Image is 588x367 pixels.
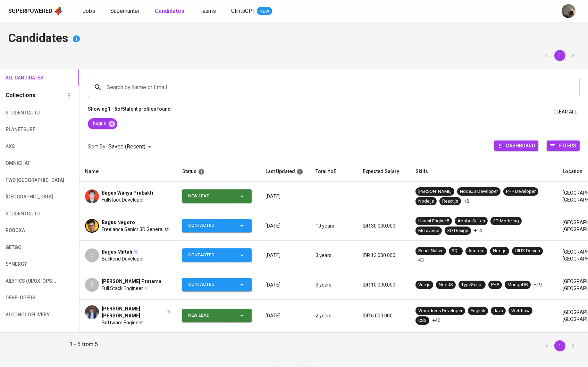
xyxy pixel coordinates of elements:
[6,210,43,218] span: StudentGuru
[452,248,460,254] div: SQL
[6,243,43,252] span: GetGo
[415,257,424,264] p: +43
[418,228,439,234] div: Metaverse
[133,249,138,255] img: magic_wand.svg
[493,218,519,224] div: 3D Modeling
[85,278,99,292] div: B
[182,278,252,291] button: Contacted
[79,162,177,182] th: Name
[511,308,530,314] div: Webflow
[540,340,580,351] nav: pagination navigation
[471,308,485,314] div: English
[316,281,352,288] p: 3 years
[439,282,453,288] div: NextJS
[182,219,252,232] button: Contacted
[188,309,226,322] div: New Lead
[108,106,117,112] b: 1 - 5
[553,108,577,116] span: Clear All
[6,260,43,268] span: Synergy
[474,227,482,234] p: +14
[155,8,184,14] b: Candidates
[231,8,255,14] span: GlintsGPT
[418,198,434,205] div: Node.js
[88,118,117,129] div: bagus
[316,252,352,259] p: 3 years
[182,309,252,322] button: New Lead
[266,252,304,259] p: [DATE]
[167,309,171,314] img: magic_wand.svg
[460,188,498,195] div: NodeJS Developer
[188,189,226,203] div: New Lead
[432,317,440,324] p: +40
[6,277,43,285] span: Ailytics (UI/UX, OPS...
[551,105,580,118] button: Clear All
[110,8,140,14] span: Superhunter
[102,226,169,233] span: Freelance Senior 3D Generalist
[457,218,485,224] div: Adobe Suites
[494,140,538,151] button: Dashboard
[558,141,576,150] span: Filters
[363,222,404,229] p: IDR 30.000.000
[418,308,462,314] div: Worpdress Developer
[418,188,452,195] div: [PERSON_NAME]
[418,248,443,254] div: React Native
[8,6,63,16] a: Superpoweredapp logo
[6,125,43,134] span: PlanetSurf
[363,312,404,319] p: IDR 6.000.000
[562,4,576,18] img: aji.muda@glints.com
[6,310,43,319] span: Alcohol Delivery
[110,7,141,16] a: Superhunter
[177,162,260,182] th: Status
[6,293,43,302] span: Developers
[200,7,217,16] a: Teams
[6,74,43,82] span: All Candidates
[6,142,43,151] span: AXS
[85,219,99,233] img: 2bb10cb0f7251ac992e152cda512100e.jpg
[108,143,145,151] p: Saved (Recent)
[200,8,216,14] span: Teams
[188,278,226,291] div: Contacted
[102,285,143,292] span: Full Stack Engineer
[6,193,43,201] span: [GEOGRAPHIC_DATA]
[464,198,469,205] p: +5
[6,91,35,100] h6: Collections
[554,50,565,61] button: page 1
[310,162,357,182] th: Total YoE
[316,222,352,229] p: 10 years
[182,248,252,262] button: Contacted
[182,189,252,203] button: New Lead
[515,248,540,254] div: UIUX Design
[506,188,536,195] div: PHP Developer
[102,248,132,255] span: Bagus Miftah
[266,222,304,229] p: [DATE]
[418,317,427,324] div: CSS
[266,193,304,200] p: [DATE]
[316,312,352,319] p: 2 years
[494,308,503,314] div: Java
[83,7,96,16] a: Jobs
[188,219,226,232] div: Contacted
[461,282,483,288] div: TypeScript
[102,219,135,226] span: Bagus Negoro
[6,226,43,235] span: Roboxa
[88,105,171,118] p: Showing of talent profiles found
[418,218,449,224] div: Unreal Engine 5
[357,162,410,182] th: Expected Salary
[554,340,565,351] button: page 1
[363,281,404,288] p: IDR 10.000.000
[88,120,110,127] span: bagus
[102,278,161,285] span: [PERSON_NAME] Pratama
[231,7,272,16] a: GlintsGPT NEW
[534,281,542,288] p: +19
[506,141,535,150] span: Dashboard
[547,140,580,151] button: Filters
[108,140,154,153] div: Saved (Recent)
[83,8,95,14] span: Jobs
[418,282,430,288] div: Vue.js
[8,7,52,15] div: Superpowered
[410,162,557,182] th: Skills
[102,189,153,196] span: Bagus Wahyu Prabakti
[69,340,98,351] p: 1 - 5 from 5
[102,319,143,326] span: Software Engineer
[88,143,106,151] p: Sort By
